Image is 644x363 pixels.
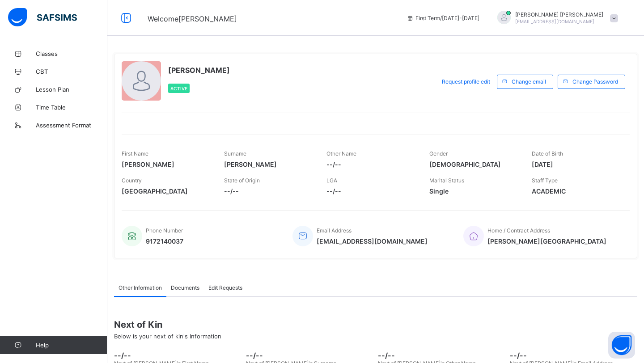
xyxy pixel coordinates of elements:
span: --/-- [246,351,373,360]
span: ACADEMIC [532,187,621,195]
span: Gender [429,150,448,157]
span: Date of Birth [532,150,563,157]
span: Below is your next of kin's Information [114,333,221,340]
span: Edit Requests [208,284,242,291]
span: Other Information [119,284,162,291]
span: --/-- [224,187,313,195]
span: Phone Number [146,227,183,234]
span: [DATE] [532,160,621,168]
span: [PERSON_NAME][GEOGRAPHIC_DATA] [487,237,606,245]
span: Surname [224,150,246,157]
span: --/-- [510,351,637,360]
span: --/-- [326,160,415,168]
span: [EMAIL_ADDRESS][DOMAIN_NAME] [317,237,428,245]
span: Email Address [317,227,352,234]
span: State of Origin [224,177,260,184]
span: CBT [36,68,107,75]
span: Documents [171,284,199,291]
span: [GEOGRAPHIC_DATA] [122,187,211,195]
span: Help [36,342,107,349]
span: [PERSON_NAME] [122,160,211,168]
span: [PERSON_NAME] [168,66,230,75]
div: SaimahKhokhar [488,11,623,25]
span: --/-- [378,351,505,360]
span: Change email [512,78,546,85]
span: First Name [122,150,148,157]
span: Other Name [326,150,356,157]
img: safsims [8,8,77,27]
span: --/-- [114,351,241,360]
span: Home / Contract Address [487,227,550,234]
span: --/-- [326,187,415,195]
button: Open asap [608,332,635,359]
span: [EMAIL_ADDRESS][DOMAIN_NAME] [515,19,594,24]
span: Assessment Format [36,122,107,129]
span: Next of Kin [114,319,637,330]
span: Request profile edit [442,78,490,85]
span: Active [170,86,187,91]
span: Classes [36,50,107,57]
span: Lesson Plan [36,86,107,93]
span: Change Password [572,78,618,85]
span: Country [122,177,142,184]
span: [PERSON_NAME] [PERSON_NAME] [515,11,603,18]
span: Welcome [PERSON_NAME] [148,14,237,23]
span: session/term information [407,15,479,21]
span: Single [429,187,518,195]
span: LGA [326,177,337,184]
span: Marital Status [429,177,464,184]
span: Staff Type [532,177,558,184]
span: [PERSON_NAME] [224,160,313,168]
span: Time Table [36,104,107,111]
span: [DEMOGRAPHIC_DATA] [429,160,518,168]
span: 9172140037 [146,237,183,245]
